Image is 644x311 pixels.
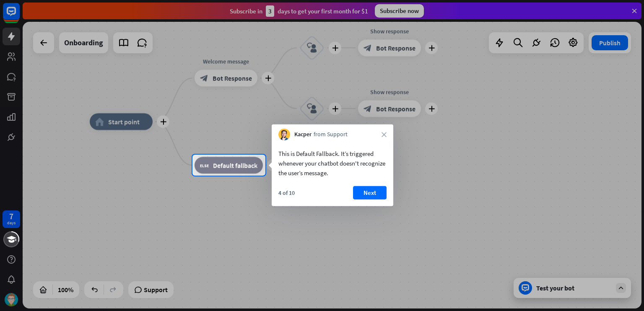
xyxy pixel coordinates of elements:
i: block_fallback [200,161,209,169]
span: from Support [314,130,348,139]
span: Default fallback [213,161,257,169]
div: 4 of 10 [278,189,295,197]
span: Kacper [294,130,312,139]
button: Open LiveChat chat widget [7,3,32,29]
i: close [382,132,387,137]
button: Next [353,186,387,200]
div: This is Default Fallback. It’s triggered whenever your chatbot doesn't recognize the user’s message. [278,149,387,178]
